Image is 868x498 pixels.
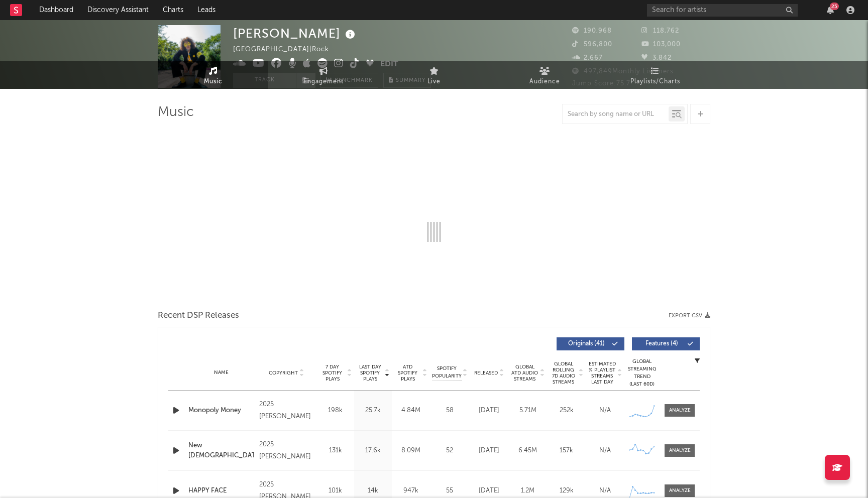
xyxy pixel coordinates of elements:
button: Edit [380,58,398,71]
div: 58 [432,406,467,416]
span: Last Day Spotify Plays [357,364,383,382]
span: Global ATD Audio Streams [511,364,538,382]
span: Features ( 4 ) [638,341,685,347]
div: [PERSON_NAME] [233,25,358,42]
div: 14k [357,486,389,496]
button: Features(4) [632,337,700,350]
span: ATD Spotify Plays [394,364,421,382]
span: Recent DSP Releases [158,310,239,322]
span: 596,800 [572,41,612,48]
div: 198k [319,406,352,416]
div: 2025 [PERSON_NAME] [259,399,314,423]
span: Music [204,76,223,88]
button: Export CSV [669,313,710,319]
a: New [DEMOGRAPHIC_DATA] [188,441,254,460]
div: 5.71M [511,406,545,416]
div: [DATE] [472,486,506,496]
div: Global Streaming Trend (Last 60D) [627,358,657,388]
div: 947k [394,486,427,496]
div: N/A [588,446,622,456]
div: 52 [432,446,467,456]
a: Monopoly Money [188,406,254,416]
span: Live [427,76,441,88]
div: 157k [550,446,583,456]
div: 6.45M [511,446,545,456]
span: Playlists/Charts [630,76,680,88]
span: Originals ( 41 ) [563,341,609,347]
a: HAPPY FACE [188,486,254,496]
div: Name [188,369,254,377]
div: 2025 [PERSON_NAME] [259,439,314,463]
span: 7 Day Spotify Plays [319,364,346,382]
span: Audience [529,76,560,88]
a: Audience [489,61,600,89]
a: Music [158,61,268,89]
span: 2,667 [572,55,603,61]
div: [DATE] [472,406,506,416]
div: 252k [550,406,583,416]
div: [DATE] [472,446,506,456]
a: Live [379,61,489,89]
div: 101k [319,486,352,496]
div: 55 [432,486,467,496]
div: 17.6k [357,446,389,456]
div: 25.7k [357,406,389,416]
span: 118,762 [641,28,679,34]
div: 4.84M [394,406,427,416]
span: 3,842 [641,55,672,61]
input: Search for artists [647,4,798,17]
span: Estimated % Playlist Streams Last Day [588,361,616,385]
span: Copyright [269,370,298,376]
div: 25 [830,3,839,10]
div: 129k [550,486,583,496]
a: Engagement [268,61,379,89]
button: Originals(41) [557,337,624,350]
a: Playlists/Charts [600,61,710,89]
input: Search by song name or URL [563,110,669,118]
div: 1.2M [511,486,545,496]
span: Spotify Popularity [432,365,462,380]
div: N/A [588,406,622,416]
button: 25 [827,6,834,14]
div: N/A [588,486,622,496]
span: Global Rolling 7D Audio Streams [550,361,577,385]
span: 103,000 [641,41,681,48]
div: 8.09M [394,446,427,456]
span: 190,968 [572,28,612,34]
span: Released [474,370,498,376]
div: 131k [319,446,352,456]
span: Engagement [303,76,344,88]
div: [GEOGRAPHIC_DATA] | Rock [233,44,341,56]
